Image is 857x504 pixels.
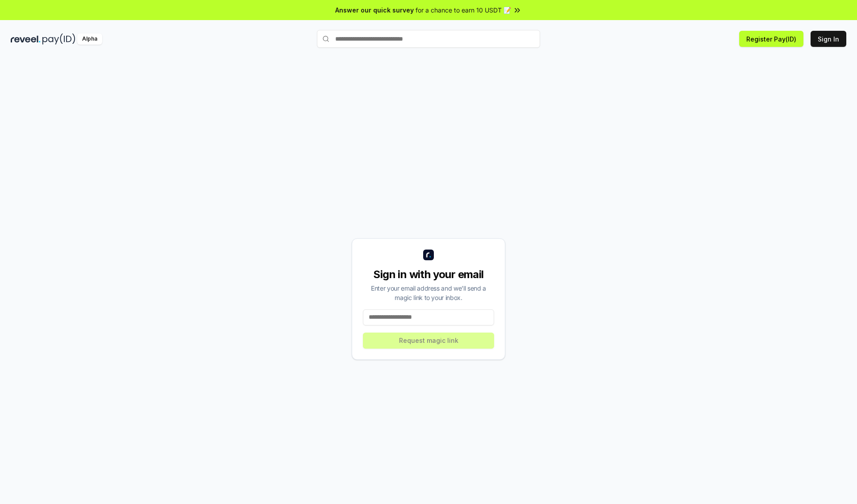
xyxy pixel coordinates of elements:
span: for a chance to earn 10 USDT 📝 [416,5,511,15]
div: Alpha [77,33,102,45]
div: Sign in with your email [363,267,494,282]
div: Enter your email address and we’ll send a magic link to your inbox. [363,283,494,302]
span: Answer our quick survey [335,5,414,15]
img: reveel_dark [11,33,41,45]
button: Register Pay(ID) [739,31,803,47]
img: pay_id [42,33,75,45]
img: logo_small [423,250,434,260]
button: Sign In [811,31,846,47]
